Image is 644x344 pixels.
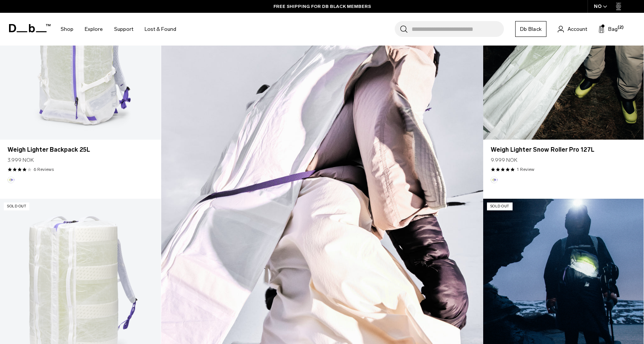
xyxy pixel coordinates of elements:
[145,16,176,43] a: Lost & Found
[487,202,513,210] p: Sold Out
[61,16,73,43] a: Shop
[8,145,153,154] a: Weigh Lighter Backpack 25L
[491,177,497,183] button: Aurora
[55,13,182,46] nav: Main Navigation
[598,24,618,33] button: Bag (2)
[568,25,587,33] span: Account
[608,25,618,33] span: Bag
[114,16,133,43] a: Support
[34,166,54,173] a: 6 reviews
[491,145,636,154] a: Weigh Lighter Snow Roller Pro 127L
[517,166,534,173] a: 1 reviews
[8,177,14,183] button: Aurora
[558,24,587,33] a: Account
[618,24,624,31] span: (2)
[515,21,546,37] a: Db Black
[491,156,517,164] span: 9.999 NOK
[4,202,29,210] p: Sold Out
[8,156,34,164] span: 3.999 NOK
[85,16,103,43] a: Explore
[273,3,371,10] a: FREE SHIPPING FOR DB BLACK MEMBERS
